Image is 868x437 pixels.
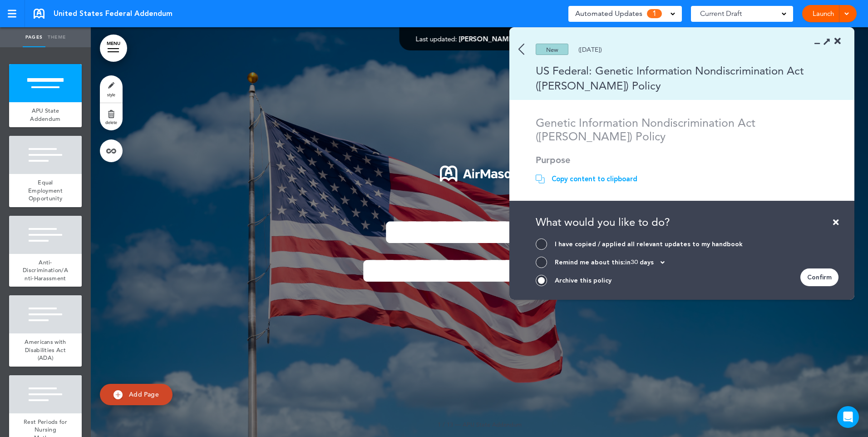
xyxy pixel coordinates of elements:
div: Confirm [800,268,838,286]
span: 1 / 13 [438,421,453,428]
a: APU State Addendum [9,102,82,127]
span: [PERSON_NAME] [459,35,515,43]
span: United States Federal Addendum [54,9,173,19]
strong: Purpose [536,154,570,165]
a: MENU [100,35,127,62]
span: delete [105,119,117,125]
span: 1 [647,9,662,18]
a: Add Page [100,384,173,405]
span: Americans with Disabilities Act (ADA) [25,338,66,362]
div: New [536,44,568,55]
span: Remind me about this: [555,258,625,267]
img: 1722553576973-Airmason_logo_White.png [440,166,519,182]
a: Anti-Discrimination/Anti-Harassment [9,254,82,287]
div: in [625,259,665,266]
span: style [107,92,115,97]
a: Pages [23,27,45,47]
div: What would you like to do? [536,214,838,238]
a: delete [100,103,123,130]
div: — [416,35,543,42]
a: Equal Employment Opportunity [9,174,82,207]
div: ([DATE]) [578,46,602,53]
div: Copy content to clipboard [552,174,637,184]
span: Anti-Discrimination/Anti-Harassment [23,258,68,282]
span: APU State Addendum [463,421,522,428]
span: Equal Employment Opportunity [28,179,63,202]
a: Launch [809,5,838,22]
img: add.svg [113,390,123,399]
img: copy.svg [536,174,545,184]
a: style [100,75,123,103]
h1: Genetic Information Nondiscrimination Act ([PERSON_NAME]) Policy [536,116,831,143]
div: US Federal: Genetic Information Nondiscrimination Act ([PERSON_NAME]) Policy [509,63,828,93]
span: — [455,421,461,428]
div: I have copied / applied all relevant updates to my handbook [555,240,743,248]
span: 30 days [631,259,654,266]
span: APU State Addendum [30,107,60,123]
span: Last updated: [416,35,457,43]
img: back.svg [518,44,524,55]
a: Theme [45,27,68,47]
span: Automated Updates [575,7,642,20]
span: Add Page [129,390,159,398]
span: Current Draft [700,7,742,20]
div: Open Intercom Messenger [837,406,859,428]
div: Archive this policy [555,276,612,285]
a: Americans with Disabilities Act (ADA) [9,333,82,367]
